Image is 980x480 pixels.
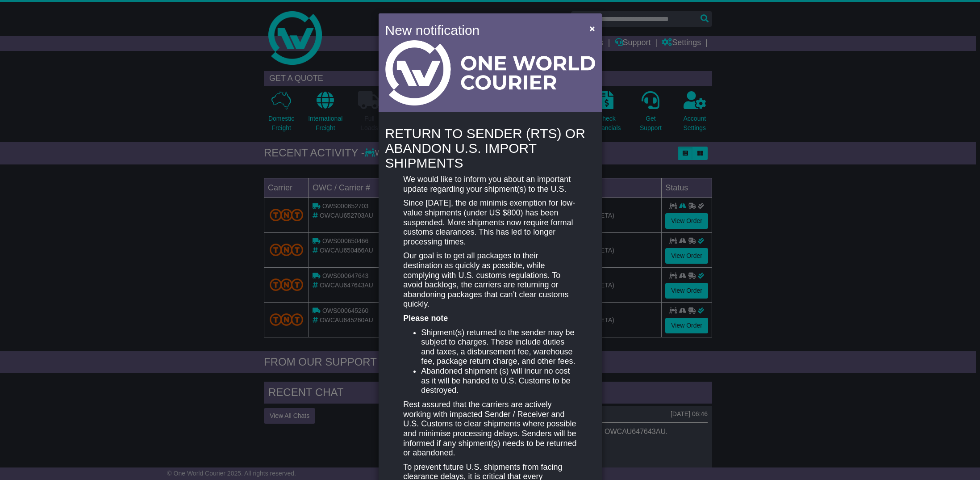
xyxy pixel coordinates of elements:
[403,175,576,194] p: We would like to inform you about an important update regarding your shipment(s) to the U.S.
[385,20,577,40] h4: New notification
[385,40,595,105] img: Light
[421,328,576,366] li: Shipment(s) returned to the sender may be subject to charges. These include duties and taxes, a d...
[403,314,448,323] strong: Please note
[585,19,599,38] button: Close
[403,251,576,309] p: Our goal is to get all packages to their destination as quickly as possible, while complying with...
[403,400,576,458] p: Rest assured that the carriers are actively working with impacted Sender / Receiver and U.S. Cust...
[589,23,595,34] span: ×
[403,198,576,247] p: Since [DATE], the de minimis exemption for low-value shipments (under US $800) has been suspended...
[421,366,576,396] li: Abandoned shipment (s) will incur no cost as it will be handed to U.S. Customs to be destroyed.
[385,126,595,170] h4: RETURN TO SENDER (RTS) OR ABANDON U.S. IMPORT SHIPMENTS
